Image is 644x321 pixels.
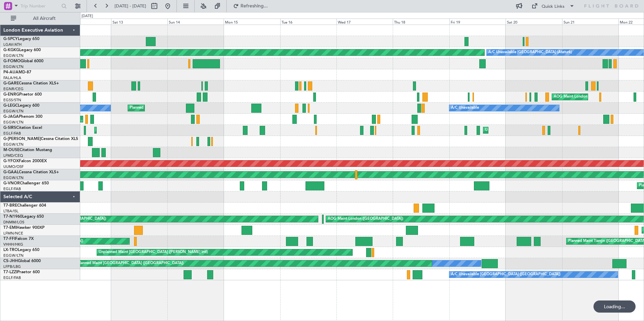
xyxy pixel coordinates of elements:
a: EGGW/LTN [3,253,24,258]
a: T7-EMIHawker 900XP [3,226,44,230]
a: LTBA/ISL [3,209,19,214]
a: G-VNORChallenger 650 [3,181,49,185]
span: T7-BRE [3,204,17,208]
div: Planned Maint [GEOGRAPHIC_DATA] ([GEOGRAPHIC_DATA]) [130,103,236,113]
div: A/C Unavailable [GEOGRAPHIC_DATA] (Ataturk) [488,47,572,58]
a: M-OUSECitation Mustang [3,148,52,152]
div: Unplanned Maint [GEOGRAPHIC_DATA] ([PERSON_NAME] Intl) [99,247,208,257]
span: CS-JHH [3,259,18,263]
a: T7-N1960Legacy 650 [3,215,44,219]
span: G-GARE [3,81,19,85]
span: G-[PERSON_NAME] [3,137,41,141]
a: VHHH/HKG [3,242,23,247]
button: All Aircraft [7,13,73,24]
input: Trip Number [21,1,59,11]
div: Planned Maint [GEOGRAPHIC_DATA] ([GEOGRAPHIC_DATA]) [96,125,202,135]
a: EGNR/CEG [3,86,24,92]
div: Sat 13 [111,19,167,25]
span: T7-FFI [3,237,15,241]
div: Tue 16 [280,19,336,25]
span: P4-AUA [3,70,19,74]
span: T7-LZZI [3,270,17,274]
span: G-FOMO [3,59,21,63]
a: FALA/HLA [3,75,21,80]
a: LFPB/LBG [3,264,21,269]
a: G-KGKGLegacy 600 [3,48,41,52]
a: DNMM/LOS [3,220,24,225]
a: CS-JHHGlobal 6000 [3,259,41,263]
a: EGSS/STN [3,98,21,103]
div: Planned Maint [GEOGRAPHIC_DATA] ([GEOGRAPHIC_DATA]) [77,258,184,269]
div: Fri 19 [449,19,506,25]
div: Quick Links [542,3,565,10]
a: LFMD/CEQ [3,153,23,158]
button: Quick Links [528,1,578,11]
div: Wed 17 [336,19,393,25]
div: AOG Maint London ([GEOGRAPHIC_DATA]) [328,214,403,224]
div: A/C Unavailable [GEOGRAPHIC_DATA] ([GEOGRAPHIC_DATA]) [451,270,560,280]
span: LX-TRO [3,248,18,252]
a: G-JAGAPhenom 300 [3,115,42,119]
span: G-VNOR [3,181,20,185]
span: All Aircraft [18,16,71,21]
span: G-LEGC [3,104,18,108]
a: G-YFOXFalcon 2000EX [3,159,47,163]
a: EGGW/LTN [3,175,24,180]
div: AOG Maint London ([GEOGRAPHIC_DATA]) [554,92,629,102]
span: G-JAGA [3,115,19,119]
span: G-ENRG [3,93,19,97]
a: G-FOMOGlobal 6000 [3,59,43,63]
div: A/C Unavailable [451,103,479,113]
a: EGGW/LTN [3,109,24,114]
a: G-GAALCessna Citation XLS+ [3,170,59,174]
a: G-GARECessna Citation XLS+ [3,81,59,85]
a: LGAV/ATH [3,42,22,47]
span: G-GAAL [3,170,19,174]
div: [DATE] [82,13,93,19]
span: [DATE] - [DATE] [115,3,146,9]
div: Sun 14 [167,19,224,25]
a: G-LEGCLegacy 600 [3,104,39,108]
span: T7-N1960 [3,215,22,219]
a: EGGW/LTN [3,142,24,147]
a: UUMO/OSF [3,164,24,169]
a: EGGW/LTN [3,120,24,125]
button: Refreshing... [230,1,270,11]
div: Unplanned Maint [GEOGRAPHIC_DATA] ([GEOGRAPHIC_DATA]) [485,125,596,135]
a: LFMN/NCE [3,231,23,236]
a: P4-AUAMD-87 [3,70,31,74]
div: Loading... [593,300,636,313]
span: G-KGKG [3,48,19,52]
div: Planned Maint [GEOGRAPHIC_DATA] ([GEOGRAPHIC_DATA]) [29,114,135,124]
div: Fri 12 [55,19,111,25]
a: EGLF/FAB [3,275,21,280]
span: M-OUSE [3,148,20,152]
span: T7-EMI [3,226,17,230]
div: Mon 15 [224,19,280,25]
a: T7-LZZIPraetor 600 [3,270,40,274]
a: G-[PERSON_NAME]Cessna Citation XLS [3,137,78,141]
a: G-SPCYLegacy 650 [3,37,39,41]
a: G-ENRGPraetor 600 [3,93,42,97]
span: G-SIRS [3,126,16,130]
a: G-SIRSCitation Excel [3,126,42,130]
a: EGGW/LTN [3,64,24,69]
span: G-YFOX [3,159,19,163]
a: LX-TROLegacy 650 [3,248,39,252]
a: T7-FFIFalcon 7X [3,237,34,241]
a: EGLF/FAB [3,131,21,136]
div: Sat 20 [506,19,562,25]
a: EGGW/LTN [3,53,24,58]
span: Refreshing... [240,4,268,8]
div: Sun 21 [562,19,618,25]
a: EGLF/FAB [3,186,21,191]
span: G-SPCY [3,37,18,41]
a: T7-BREChallenger 604 [3,204,46,208]
div: Thu 18 [393,19,449,25]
